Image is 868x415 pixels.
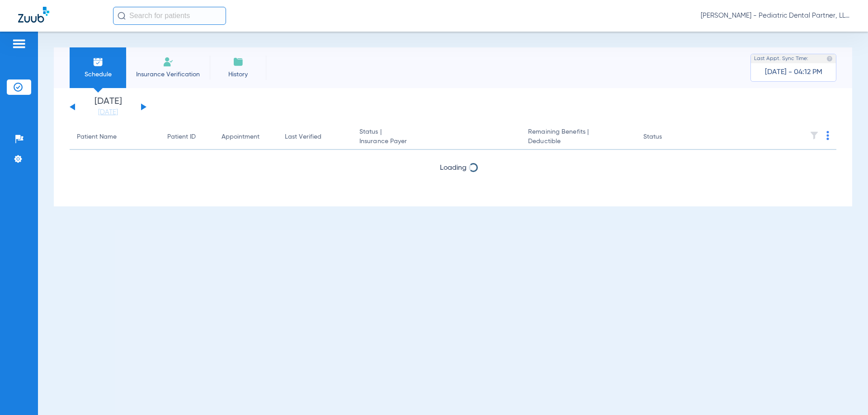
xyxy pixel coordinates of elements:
img: last sync help info [826,56,833,62]
img: Manual Insurance Verification [163,56,174,67]
th: Status [636,125,697,150]
th: Status | [352,125,521,150]
span: Schedule [76,70,119,79]
div: Patient ID [167,132,196,142]
img: Zuub Logo [18,7,49,23]
span: Last Appt. Sync Time: [754,54,808,63]
img: Schedule [93,56,104,67]
div: Last Verified [285,132,345,142]
span: [PERSON_NAME] - Pediatric Dental Partner, LLP [701,11,850,20]
input: Search for patients [113,7,226,25]
span: [DATE] - 04:12 PM [765,68,822,77]
img: hamburger-icon [12,38,26,49]
span: History [217,70,259,79]
div: Last Verified [285,132,321,142]
iframe: Chat Widget [823,372,868,415]
div: Patient ID [167,132,207,142]
span: Insurance Verification [133,70,203,79]
div: Appointment [222,132,259,142]
img: History [233,56,244,67]
div: Patient Name [77,132,153,142]
img: filter.svg [810,131,819,140]
div: Appointment [222,132,270,142]
span: Loading [440,164,467,172]
li: [DATE] [81,97,135,117]
span: Insurance Payer [359,137,514,146]
img: Search Icon [118,12,126,20]
div: Patient Name [77,132,117,142]
span: Deductible [528,137,628,146]
img: group-dot-blue.svg [826,131,829,140]
a: [DATE] [81,108,135,117]
th: Remaining Benefits | [521,125,636,150]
